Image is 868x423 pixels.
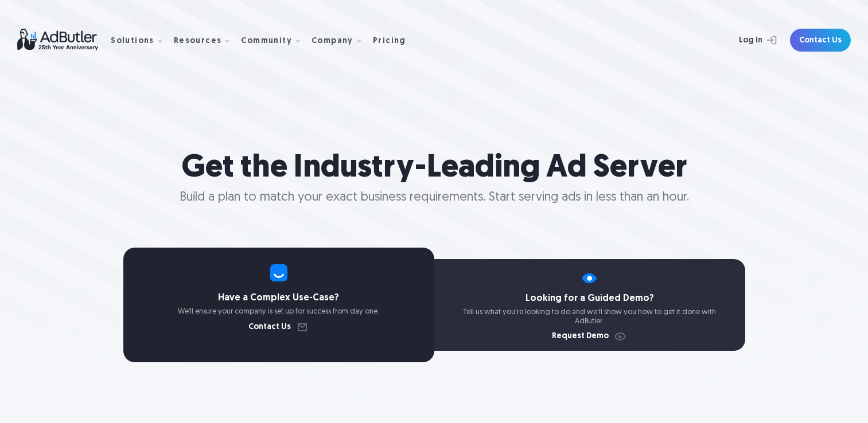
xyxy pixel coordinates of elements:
div: Solutions [111,22,172,58]
div: Community [241,37,292,45]
div: Community [241,22,309,58]
div: Company [312,22,371,58]
div: Solutions [111,37,154,45]
div: Resources [174,22,239,58]
div: Pricing [373,37,406,45]
h4: Have a Complex Use-Case? [123,293,434,303]
a: Contact Us [248,323,309,331]
a: Log In [709,29,783,52]
p: We’ll ensure your company is set up for success from day one. [123,307,434,316]
h4: Looking for a Guided Demo? [434,294,745,303]
a: Contact Us [790,29,851,52]
div: Company [312,37,353,45]
p: Tell us what you're looking to do and we'll show you how to get it done with AdButler. [434,308,745,326]
div: Resources [174,37,222,45]
a: Pricing [373,35,415,45]
a: Request Demo [552,332,627,340]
